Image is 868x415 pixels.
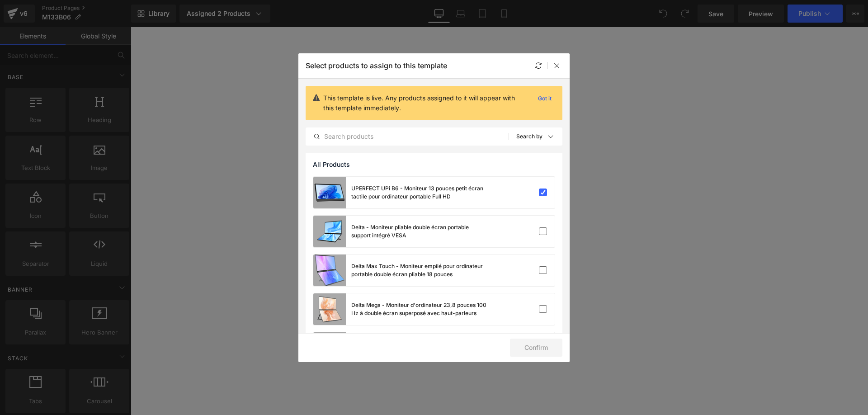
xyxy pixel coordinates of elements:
[313,177,346,208] a: product-img
[313,332,346,364] a: product-img
[323,93,527,113] p: This template is live. Any products assigned to it will appear with this template immediately.
[510,339,562,357] button: Confirm
[306,61,447,70] p: Select products to assign to this template
[516,133,542,140] p: Search by
[306,131,509,142] input: Search products
[313,255,346,286] a: product-img
[313,216,346,247] a: product-img
[313,161,350,168] span: All Products
[351,301,487,317] div: Delta Mega - Moniteur d'ordinateur 23,8 pouces 100 Hz à double écran superposé avec haut-parleurs
[534,93,555,104] p: Got it
[351,184,487,201] div: UPERFECT UPi B6 - Moniteur 13 pouces petit écran tactile pour ordinateur portable Full HD
[351,223,487,240] div: Delta - Moniteur pliable double écran portable support intégré VESA
[351,262,487,278] div: Delta Max Touch - Moniteur empilé pour ordinateur portable double écran pliable 18 pouces
[313,293,346,325] a: product-img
